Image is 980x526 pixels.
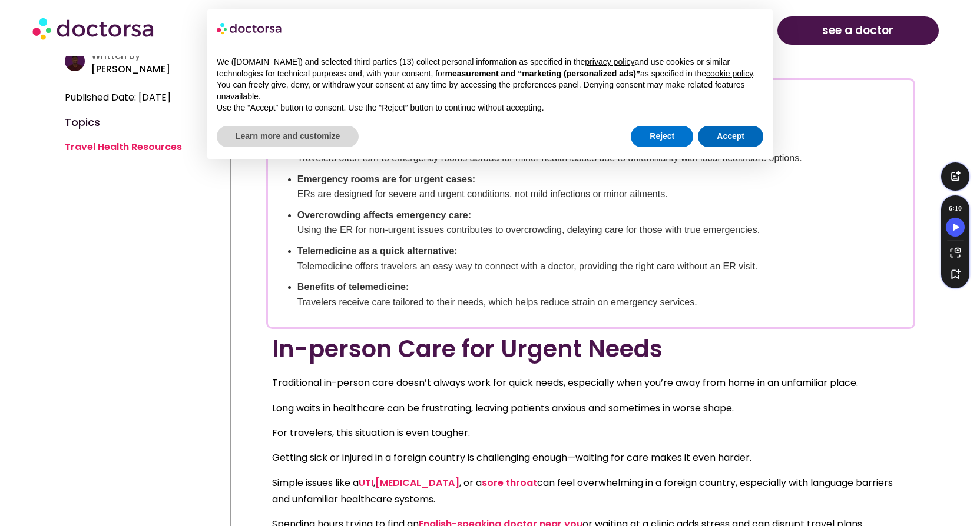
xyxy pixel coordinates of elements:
button: Learn more and customize [217,126,359,147]
p: Use the “Accept” button to consent. Use the “Reject” button to continue without accepting. [217,102,763,114]
span: Published Date: [DATE] [65,89,171,106]
a: UTI [359,476,373,490]
button: Accept [698,126,763,147]
li: Telemedicine offers travelers an easy way to connect with a doctor, providing the right care with... [297,244,896,274]
p: Simple issues like a , , or a can feel overwhelming in a foreign country, especially with languag... [272,475,909,508]
a: sore throat [482,476,537,490]
p: [PERSON_NAME] [91,61,224,78]
li: Travelers receive care tailored to their needs, which helps reduce strain on emergency services. [297,279,896,309]
strong: Emergency rooms are for urgent cases: [297,174,475,184]
h4: Topics [65,118,224,127]
strong: Telemedicine as a quick alternative: [297,246,458,256]
p: Getting sick or injured in a foreign country is challenging enough—waiting for care makes it even... [272,450,909,466]
h2: In-person Care for Urgent Needs [272,335,909,363]
li: Using the ER for non-urgent issues contributes to overcrowding, delaying care for those with true... [297,208,896,238]
a: privacy policy [585,57,634,66]
img: logo [217,19,283,38]
p: Traditional in-person care doesn’t always work for quick needs, especially when you’re away from ... [272,375,909,391]
strong: Benefits of telemedicine: [297,282,409,292]
button: Reject [631,126,693,147]
img: author [65,51,85,71]
li: ERs are designed for severe and urgent conditions, not mild infections or minor ailments. [297,172,896,202]
p: You can freely give, deny, or withdraw your consent at any time by accessing the preferences pane... [217,79,763,102]
p: We ([DOMAIN_NAME]) and selected third parties (13) collect personal information as specified in t... [217,56,763,79]
span: see a doctor [822,21,893,40]
p: For travelers, this situation is even tougher. [272,425,909,441]
a: [MEDICAL_DATA] [375,476,459,490]
strong: measurement and “marketing (personalized ads)” [445,69,640,78]
a: see a doctor [777,16,939,45]
p: Long waits in healthcare can be frustrating, leaving patients anxious and sometimes in worse shape. [272,400,909,417]
strong: Overcrowding affects emergency care: [297,210,471,220]
a: cookie policy [706,69,753,78]
a: Travel Health Resources [65,140,182,154]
